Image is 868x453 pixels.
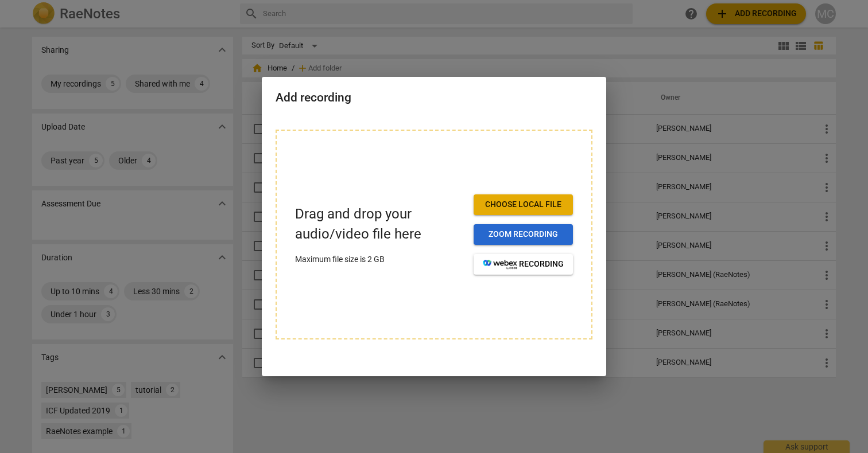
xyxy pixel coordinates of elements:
[474,254,573,275] button: recording
[474,194,573,215] button: Choose local file
[474,224,573,245] button: Zoom recording
[295,253,464,265] p: Maximum file size is 2 GB
[295,204,464,244] p: Drag and drop your audio/video file here
[483,259,564,270] span: recording
[276,91,592,105] h2: Add recording
[483,199,564,210] span: Choose local file
[483,229,564,240] span: Zoom recording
